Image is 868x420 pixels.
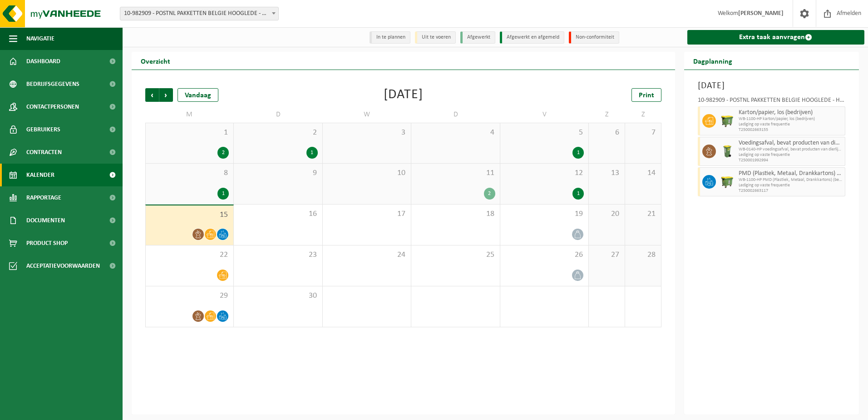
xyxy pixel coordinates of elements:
[327,128,406,138] span: 3
[416,168,495,178] span: 11
[593,250,620,260] span: 27
[132,52,179,70] h2: Overzicht
[739,183,843,188] span: Lediging op vaste frequentie
[120,7,278,20] span: 10-982909 - POSTNL PAKKETTEN BELGIE HOOGLEDE - HOOGLEDE
[26,27,54,50] span: Navigatie
[739,188,843,194] span: T250002663117
[739,122,843,127] span: Lediging op vaste frequentie
[384,88,423,102] div: [DATE]
[26,255,100,277] span: Acceptatievoorwaarden
[630,128,656,138] span: 7
[739,152,843,158] span: Lediging op vaste frequentie
[739,109,843,116] span: Karton/papier, los (bedrijven)
[150,210,229,220] span: 15
[217,147,229,159] div: 2
[416,250,495,260] span: 25
[306,147,318,159] div: 1
[738,10,784,17] strong: [PERSON_NAME]
[150,250,229,260] span: 22
[238,250,317,260] span: 23
[415,31,456,44] li: Uit te voeren
[505,128,584,138] span: 5
[630,250,656,260] span: 28
[720,145,734,158] img: WB-0140-HPE-GN-50
[739,140,843,147] span: Voedingsafval, bevat producten van dierlijke oorsprong, onverpakt, categorie 3
[416,128,495,138] span: 4
[625,106,661,123] td: Z
[120,7,279,20] span: 10-982909 - POSTNL PAKKETTEN BELGIE HOOGLEDE - HOOGLEDE
[145,106,234,123] td: M
[26,209,65,232] span: Documenten
[460,31,495,44] li: Afgewerkt
[630,209,656,219] span: 21
[569,31,619,44] li: Non-conformiteit
[505,250,584,260] span: 26
[150,128,229,138] span: 1
[739,116,843,122] span: WB-1100-HP karton/papier, los (bedrijven)
[593,128,620,138] span: 6
[323,106,411,123] td: W
[238,168,317,178] span: 9
[238,209,317,219] span: 16
[150,291,229,301] span: 29
[630,168,656,178] span: 14
[631,88,661,102] a: Print
[572,147,584,159] div: 1
[739,177,843,183] span: WB-1100-HP PMD (Plastiek, Metaal, Drankkartons) (bedrijven)
[505,209,584,219] span: 19
[505,168,584,178] span: 12
[720,114,734,128] img: WB-1100-HPE-GN-51
[145,88,159,102] span: Vorige
[593,209,620,219] span: 20
[687,30,865,45] a: Extra taak aanvragen
[500,106,589,123] td: V
[26,164,54,186] span: Kalender
[238,291,317,301] span: 30
[26,186,61,209] span: Rapportage
[327,209,406,219] span: 17
[484,188,495,200] div: 2
[411,106,500,123] td: D
[217,188,229,200] div: 1
[698,79,846,93] h3: [DATE]
[26,232,68,255] span: Product Shop
[572,188,584,200] div: 1
[639,92,654,99] span: Print
[739,127,843,133] span: T250002663155
[698,97,846,106] div: 10-982909 - POSTNL PAKKETTEN BELGIE HOOGLEDE - HOOGLEDE
[327,168,406,178] span: 10
[26,50,60,73] span: Dashboard
[26,141,62,164] span: Contracten
[159,88,173,102] span: Volgende
[238,128,317,138] span: 2
[720,175,734,189] img: WB-1100-HPE-GN-51
[416,209,495,219] span: 18
[370,31,410,44] li: In te plannen
[26,73,79,95] span: Bedrijfsgegevens
[739,147,843,152] span: WB-0140-HP voedingsafval, bevat producten van dierlijke oors
[327,250,406,260] span: 24
[178,88,218,102] div: Vandaag
[500,31,564,44] li: Afgewerkt en afgemeld
[26,118,60,141] span: Gebruikers
[26,95,79,118] span: Contactpersonen
[234,106,322,123] td: D
[589,106,625,123] td: Z
[593,168,620,178] span: 13
[684,52,741,70] h2: Dagplanning
[739,170,843,177] span: PMD (Plastiek, Metaal, Drankkartons) (bedrijven)
[150,168,229,178] span: 8
[739,158,843,163] span: T250001992994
